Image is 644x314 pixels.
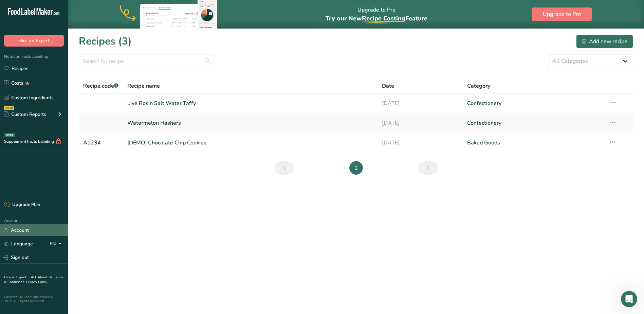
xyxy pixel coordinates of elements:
[326,0,427,29] div: Upgrade to Pro
[127,136,374,150] a: [DEMO] Chocolate Chip Cookies
[621,291,637,307] iframe: Intercom live chat
[4,238,33,250] a: Language
[326,14,427,22] span: Try our New Feature
[467,96,601,110] a: Confectionery
[382,116,459,130] a: [DATE]
[83,136,119,150] a: A1234
[127,96,374,110] a: Live Rosin Salt Water Taffy
[4,275,28,280] a: Hire an Expert .
[275,161,294,175] a: Previous page
[576,35,633,48] button: Add new recipe
[382,82,394,90] span: Date
[4,133,15,137] div: BETA
[543,10,581,18] span: Upgrade to Pro
[467,136,601,150] a: Baked Goods
[83,82,118,90] span: Recipe code
[38,275,54,280] a: About Us .
[467,116,601,130] a: Confectionery
[382,96,459,110] a: [DATE]
[26,280,47,284] a: Privacy Policy
[127,82,160,90] span: Recipe name
[382,136,459,150] a: [DATE]
[50,240,64,248] div: EN
[532,7,592,21] button: Upgrade to Pro
[467,82,490,90] span: Category
[4,111,46,118] div: Custom Reports
[79,54,215,68] input: Search for recipe
[127,116,374,130] a: Watermelon Hashers
[4,295,64,303] div: Powered By FoodLabelMaker © 2025 All Rights Reserved
[4,106,14,110] div: NEW
[362,14,405,22] span: Recipe Costing
[79,34,132,49] h1: Recipes (3)
[4,202,40,208] div: Upgrade Plan
[4,275,63,284] a: Terms & Conditions .
[30,275,38,280] a: FAQ .
[582,37,627,46] div: Add new recipe
[4,35,64,47] button: Hire an Expert
[418,161,438,175] a: Next page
